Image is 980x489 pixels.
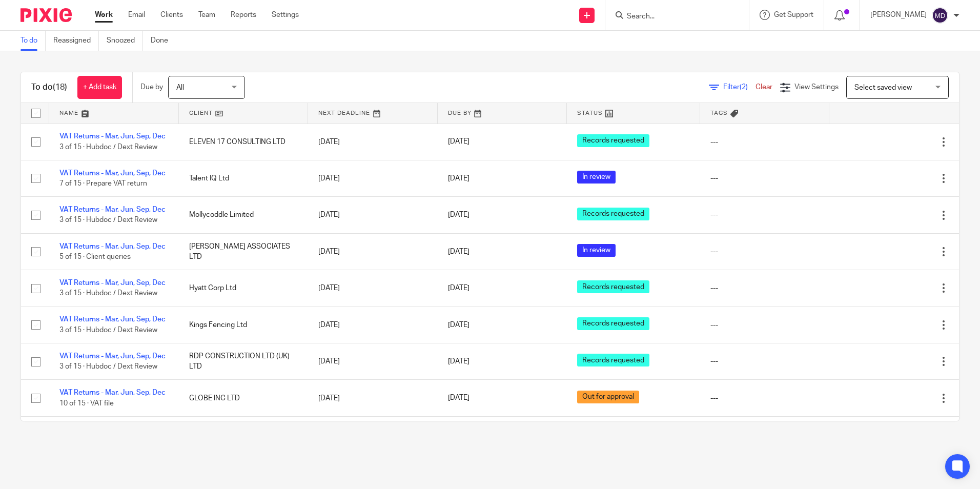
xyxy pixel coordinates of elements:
[53,83,67,91] span: (18)
[308,197,438,233] td: [DATE]
[794,84,839,91] span: View Settings
[107,31,143,51] a: Snoozed
[59,400,114,407] span: 10 of 15 · VAT file
[151,31,176,51] a: Done
[308,160,438,196] td: [DATE]
[59,180,147,187] span: 7 of 15 · Prepare VAT return
[308,233,438,270] td: [DATE]
[198,10,215,20] a: Team
[448,138,469,146] span: [DATE]
[179,124,309,160] td: ELEVEN 17 CONSULTING LTD
[577,391,639,403] span: Out for approval
[179,307,309,343] td: Kings Fencing Ltd
[308,416,438,458] td: [DATE]
[59,353,166,360] a: VAT Returns - Mar, Jun, Sep, Dec
[577,208,649,220] span: Records requested
[577,354,649,366] span: Records requested
[53,31,99,51] a: Reassigned
[272,10,299,20] a: Settings
[59,243,166,250] a: VAT Returns - Mar, Jun, Sep, Dec
[95,10,113,20] a: Work
[710,110,728,116] span: Tags
[740,84,748,91] span: (2)
[31,82,67,93] h1: To do
[710,356,820,366] div: ---
[854,84,912,91] span: Select saved view
[160,10,183,20] a: Clients
[21,8,72,22] img: Pixie
[77,76,122,99] a: + Add task
[308,380,438,416] td: [DATE]
[179,197,309,233] td: Mollycoddle Limited
[179,343,309,380] td: RDP CONSTRUCTION LTD (UK) LTD
[59,206,166,213] a: VAT Returns - Mar, Jun, Sep, Dec
[774,11,813,18] span: Get Support
[59,363,157,370] span: 3 of 15 · Hubdoc / Dext Review
[710,320,820,330] div: ---
[179,270,309,307] td: Hyatt Corp Ltd
[308,270,438,307] td: [DATE]
[626,12,718,22] input: Search
[140,82,163,92] p: Due by
[59,389,166,396] a: VAT Returns - Mar, Jun, Sep, Dec
[179,380,309,416] td: GLOBE INC LTD
[723,84,756,91] span: Filter
[756,84,772,91] a: Clear
[21,31,46,51] a: To do
[448,175,469,182] span: [DATE]
[59,170,166,177] a: VAT Returns - Mar, Jun, Sep, Dec
[448,211,469,218] span: [DATE]
[577,171,616,184] span: In review
[448,358,469,365] span: [DATE]
[59,290,157,297] span: 3 of 15 · Hubdoc / Dext Review
[231,10,256,20] a: Reports
[179,416,309,458] td: [PERSON_NAME] Editing Limited
[577,244,616,257] span: In review
[448,284,469,292] span: [DATE]
[870,10,927,20] p: [PERSON_NAME]
[932,7,948,24] img: svg%3E
[577,317,649,330] span: Records requested
[448,248,469,255] span: [DATE]
[577,280,649,293] span: Records requested
[710,283,820,293] div: ---
[59,253,131,260] span: 5 of 15 · Client queries
[59,327,157,334] span: 3 of 15 · Hubdoc / Dext Review
[59,217,157,224] span: 3 of 15 · Hubdoc / Dext Review
[59,279,166,287] a: VAT Returns - Mar, Jun, Sep, Dec
[176,84,184,91] span: All
[710,247,820,257] div: ---
[59,316,166,323] a: VAT Returns - Mar, Jun, Sep, Dec
[128,10,145,20] a: Email
[308,343,438,380] td: [DATE]
[179,160,309,196] td: Talent IQ Ltd
[179,233,309,270] td: [PERSON_NAME] ASSOCIATES LTD
[59,133,166,140] a: VAT Returns - Mar, Jun, Sep, Dec
[710,210,820,220] div: ---
[577,134,649,147] span: Records requested
[59,144,157,151] span: 3 of 15 · Hubdoc / Dext Review
[448,395,469,402] span: [DATE]
[308,307,438,343] td: [DATE]
[308,124,438,160] td: [DATE]
[710,393,820,403] div: ---
[710,137,820,147] div: ---
[710,173,820,184] div: ---
[448,321,469,329] span: [DATE]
